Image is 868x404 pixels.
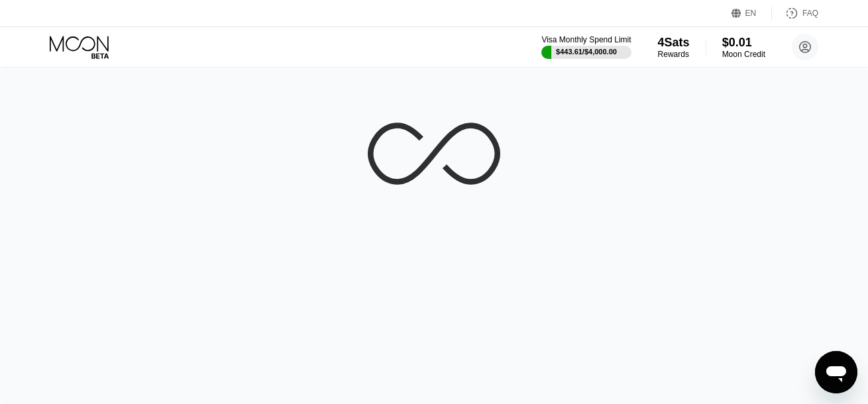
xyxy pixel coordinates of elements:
div: $0.01 [722,36,765,50]
div: Visa Monthly Spend Limit$443.61/$4,000.00 [541,35,631,59]
div: EN [745,9,757,18]
div: $443.61 / $4,000.00 [556,48,617,56]
div: 4 Sats [658,36,690,50]
div: 4SatsRewards [658,36,690,59]
div: $0.01Moon Credit [722,36,765,59]
div: Moon Credit [722,50,765,59]
div: Rewards [658,50,690,59]
div: FAQ [802,9,818,18]
iframe: Botón para iniciar la ventana de mensajería [815,351,857,393]
div: EN [732,7,772,20]
div: FAQ [772,7,818,20]
div: Visa Monthly Spend Limit [541,35,631,44]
